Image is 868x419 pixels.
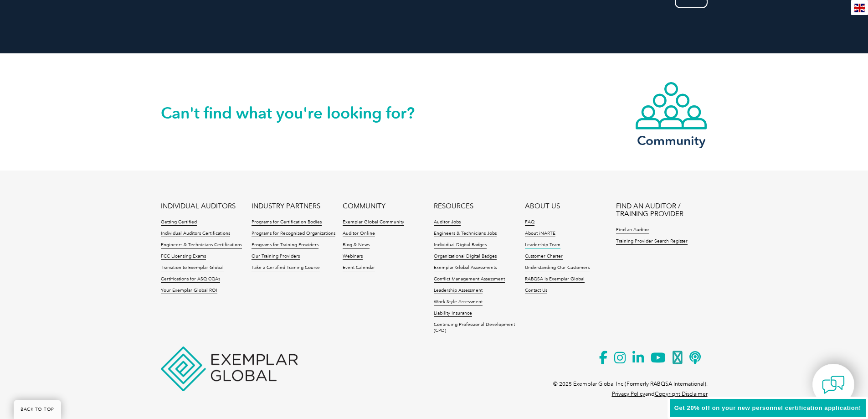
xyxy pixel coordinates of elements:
a: RESOURCES [434,202,473,210]
a: Webinars [343,253,363,260]
a: Copyright Disclaimer [655,391,708,397]
a: FAQ [525,219,534,226]
a: Organizational Digital Badges [434,253,497,260]
a: Contact Us [525,288,547,294]
img: Exemplar Global [161,347,298,391]
a: Continuing Professional Development (CPD) [434,322,525,334]
a: ABOUT US [525,202,560,210]
a: RABQSA is Exemplar Global [525,276,585,283]
img: en [854,4,865,12]
a: Programs for Training Providers [252,242,318,248]
a: Work Style Assessment [434,299,483,305]
a: Take a Certified Training Course [252,265,320,271]
a: Auditor Online [343,231,375,237]
span: Get 20% off on your new personnel certification application! [674,404,861,411]
a: Engineers & Technicians Jobs [434,231,497,237]
a: Engineers & Technicians Certifications [161,242,242,248]
a: Event Calendar [343,265,375,271]
a: INDUSTRY PARTNERS [252,202,320,210]
p: and [612,389,708,399]
a: Exemplar Global Assessments [434,265,497,271]
img: contact-chat.png [822,373,845,396]
a: Liability Insurance [434,310,472,317]
a: Leadership Team [525,242,560,248]
a: Community [635,81,708,146]
a: Privacy Policy [612,391,645,397]
a: Customer Charter [525,253,563,260]
a: Getting Certified [161,219,197,226]
h2: Can't find what you're looking for? [161,106,434,120]
a: Exemplar Global Community [343,219,404,226]
a: About iNARTE [525,231,555,237]
a: Our Training Providers [252,253,300,260]
a: COMMUNITY [343,202,385,210]
a: Conflict Management Assessment [434,276,505,283]
a: Your Exemplar Global ROI [161,288,217,294]
a: Certifications for ASQ CQAs [161,276,220,283]
a: Find an Auditor [616,227,649,233]
a: Programs for Recognized Organizations [252,231,335,237]
a: INDIVIDUAL AUDITORS [161,202,236,210]
a: FIND AN AUDITOR / TRAINING PROVIDER [616,202,707,218]
a: Individual Digital Badges [434,242,487,248]
img: icon-community.webp [635,81,708,130]
a: Individual Auditors Certifications [161,231,230,237]
a: Auditor Jobs [434,219,461,226]
a: Training Provider Search Register [616,238,688,245]
a: Blog & News [343,242,370,248]
h3: Community [635,135,708,146]
a: Leadership Assessment [434,288,483,294]
a: FCC Licensing Exams [161,253,206,260]
a: BACK TO TOP [14,400,61,419]
a: Understanding Our Customers [525,265,590,271]
p: © 2025 Exemplar Global Inc (Formerly RABQSA International). [553,379,708,389]
a: Programs for Certification Bodies [252,219,322,226]
a: Transition to Exemplar Global [161,265,224,271]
